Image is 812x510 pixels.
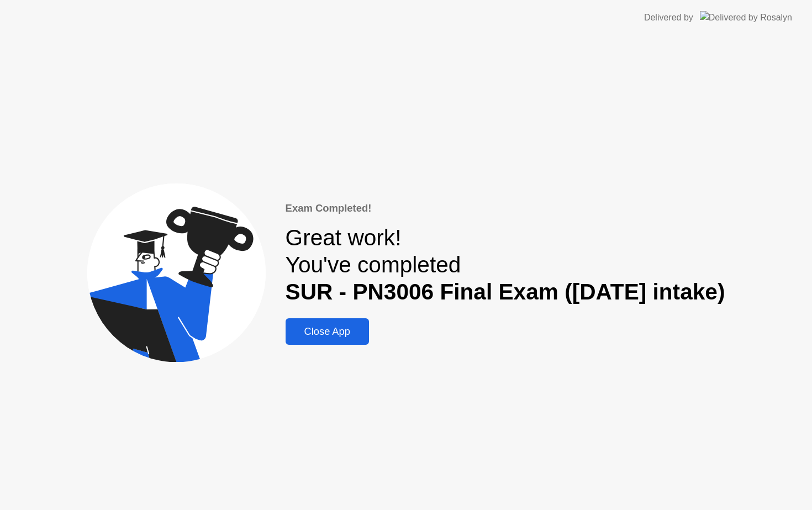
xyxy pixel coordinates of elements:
div: Delivered by [644,11,693,24]
b: SUR - PN3006 Final Exam ([DATE] intake) [286,279,725,304]
div: Great work! You've completed [286,224,725,305]
div: Close App [289,325,366,338]
img: Delivered by Rosalyn [700,11,792,24]
button: Close App [286,318,369,345]
div: Exam Completed! [286,201,725,216]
